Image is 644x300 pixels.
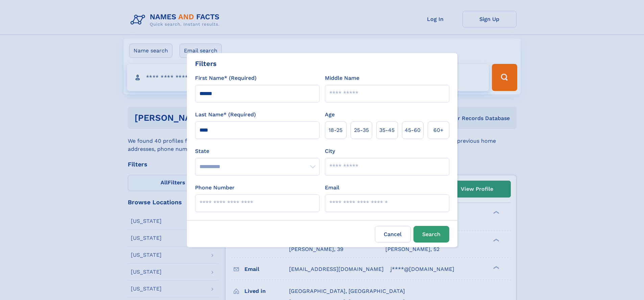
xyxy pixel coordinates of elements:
span: 18‑25 [329,126,342,134]
span: 60+ [433,126,444,134]
label: Phone Number [195,184,235,192]
span: 25‑35 [354,126,369,134]
button: Search [413,226,449,243]
span: 45‑60 [405,126,421,134]
label: Cancel [375,226,411,243]
label: State [195,147,319,155]
label: Age [325,111,335,119]
label: Middle Name [325,74,359,82]
label: Email [325,184,339,192]
label: First Name* (Required) [195,74,257,82]
div: Filters [195,59,217,69]
label: Last Name* (Required) [195,111,256,119]
label: City [325,147,335,155]
span: 35‑45 [379,126,395,134]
